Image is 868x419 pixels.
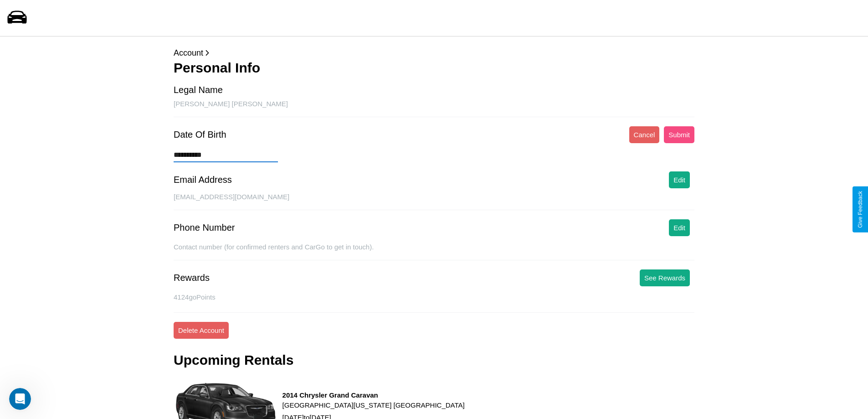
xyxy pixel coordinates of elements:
[629,126,660,143] button: Cancel
[282,399,465,411] p: [GEOGRAPHIC_DATA][US_STATE] [GEOGRAPHIC_DATA]
[669,219,690,236] button: Edit
[174,243,694,260] div: Contact number (for confirmed renters and CarGo to get in touch).
[174,85,223,95] div: Legal Name
[174,322,229,339] button: Delete Account
[174,352,293,368] h3: Upcoming Rentals
[282,391,465,399] h3: 2014 Chrysler Grand Caravan
[174,100,694,117] div: [PERSON_NAME] [PERSON_NAME]
[174,273,210,283] div: Rewards
[174,291,694,303] p: 4124 goPoints
[174,222,235,233] div: Phone Number
[174,193,694,210] div: [EMAIL_ADDRESS][DOMAIN_NAME]
[174,60,694,76] h3: Personal Info
[664,126,694,143] button: Submit
[174,46,694,60] p: Account
[640,269,690,286] button: See Rewards
[174,129,226,140] div: Date Of Birth
[669,171,690,188] button: Edit
[9,388,31,410] iframe: Intercom live chat
[857,191,863,228] div: Give Feedback
[174,175,232,185] div: Email Address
